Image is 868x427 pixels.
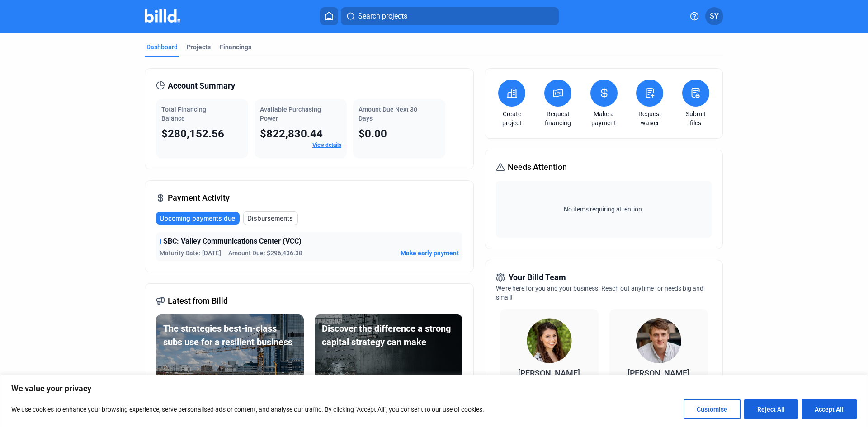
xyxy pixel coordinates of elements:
a: Make a payment [588,109,620,127]
span: Your Billd Team [509,271,566,284]
span: No items requiring attention. [500,205,708,214]
span: Disbursements [247,214,293,223]
a: Submit files [680,109,712,127]
p: We use cookies to enhance your browsing experience, serve personalised ads or content, and analys... [11,404,484,415]
span: Search projects [358,11,407,22]
button: Disbursements [243,211,298,225]
button: Reject All [744,399,798,419]
span: Amount Due: $296,436.38 [228,249,302,258]
span: [PERSON_NAME] [518,368,580,378]
span: $0.00 [359,127,387,140]
span: Upcoming payments due [160,214,235,223]
a: Create project [496,109,528,127]
span: Payment Activity [168,192,230,204]
span: $280,152.56 [161,127,224,140]
span: SY [710,11,719,22]
p: We value your privacy [11,383,857,394]
span: Needs Attention [508,161,567,174]
span: Available Purchasing Power [260,106,321,122]
a: View details [312,142,341,148]
span: [PERSON_NAME] [627,368,689,378]
span: Amount Due Next 30 Days [359,106,417,122]
button: Customise [684,399,741,419]
div: Financings [220,42,251,52]
div: Discover the difference a strong capital strategy can make [322,322,455,349]
span: SBC: Valley Communications Center (VCC) [163,236,302,247]
span: Latest from Billd [168,295,228,307]
button: Upcoming payments due [156,212,240,225]
a: Request financing [542,109,574,127]
span: $822,830.44 [260,127,323,140]
span: We're here for you and your business. Reach out anytime for needs big and small! [496,285,703,301]
button: Search projects [341,7,559,25]
span: Total Financing Balance [161,106,206,122]
button: Accept All [802,399,857,419]
div: Dashboard [146,42,178,52]
button: SY [705,7,723,25]
span: Maturity Date: [DATE] [160,249,221,258]
button: Make early payment [401,249,459,258]
img: Billd Company Logo [145,9,180,23]
span: Account Summary [168,80,235,92]
div: Projects [187,42,211,52]
img: Relationship Manager [527,318,572,363]
div: The strategies best-in-class subs use for a resilient business [163,322,297,349]
img: Territory Manager [636,318,681,363]
a: Request waiver [634,109,665,127]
